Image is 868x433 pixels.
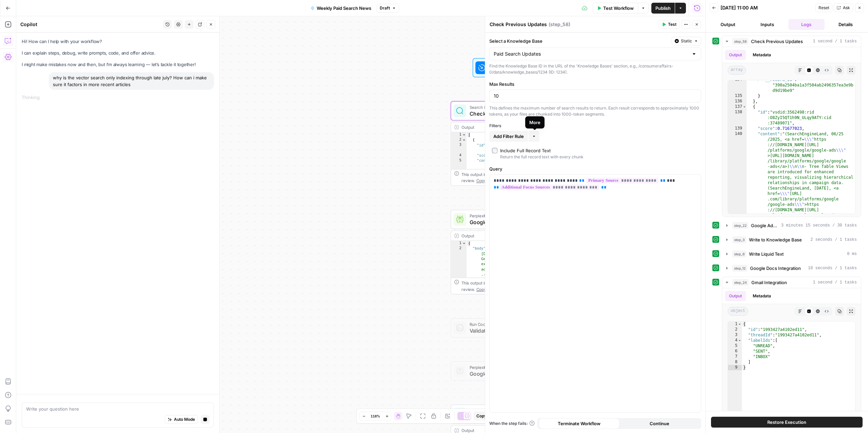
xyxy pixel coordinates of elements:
[489,63,701,75] div: Find the Knowledge Base ID in the URL of the 'Knowledge Bases' section, e.g., /consumeraffairs-0/...
[489,165,701,172] label: Query
[451,101,574,186] div: Search Knowledge BaseCheck Previous UpdatesStep 58Output[ { "id":"vsdid:4594328:rid:5M8mekaIcqa7_...
[722,47,861,217] div: 1 second / 1 tasks
[728,327,742,332] div: 2
[489,131,528,142] button: Add Filter Rule
[22,61,214,68] p: I might make mistakes now and then, but I’m always learning — let’s tackle it together!
[728,332,742,338] div: 3
[728,126,747,131] div: 139
[494,51,689,57] input: Paid Search Updates
[462,241,466,246] span: Toggle code folding, rows 1 through 3
[650,420,669,427] span: Continue
[489,38,669,44] label: Select a Knowledge Base
[728,99,747,104] div: 136
[728,359,742,365] div: 8
[470,370,553,378] span: Google Ads Monthly Updates
[788,19,825,30] button: Logs
[470,213,550,219] span: Perplexity Deep Research
[728,343,742,349] div: 5
[451,241,467,246] div: 1
[489,105,701,117] div: This defines the maximum number of search results to return. Each result corresponds to approxima...
[751,38,803,45] span: Check Previous Updates
[710,19,746,30] button: Output
[317,5,371,12] span: Weekly Paid Search News
[470,104,550,111] span: Search Knowledge Base
[728,66,746,75] span: array
[461,280,571,293] div: This output is too large & has been abbreviated for review. to view the full content.
[743,104,746,110] span: Toggle code folding, rows 137 through 151
[380,5,390,11] span: Draft
[749,50,775,60] button: Metadata
[749,19,786,30] button: Inputs
[492,148,497,153] input: Include Full Record TextReturn the full record text with every chunk
[489,420,535,427] a: When the step fails:
[489,81,701,87] label: Max Results
[728,349,742,354] div: 6
[732,265,747,272] span: step_12
[725,50,746,60] button: Output
[22,38,214,45] p: Hi! How can I help with your workflow?
[593,3,638,14] button: Test Workflow
[470,364,553,371] span: Perplexity Deep Research
[470,327,550,335] span: Validate URL Paths
[722,220,861,231] button: 3 minutes 15 seconds / 30 tasks
[451,318,574,337] div: Run Code · PythonValidate URL PathsStep 43
[728,93,747,99] div: 135
[489,123,701,129] div: Filters
[732,251,746,257] span: step_6
[813,279,857,286] span: 1 second / 1 tasks
[22,94,214,101] div: Thinking
[22,50,214,57] p: I can explain steps, debug, write prompts, code, and offer advice.
[728,110,747,126] div: 138
[558,420,600,427] span: Terminate Workflow
[40,94,44,101] div: ...
[461,124,552,131] div: Output
[20,21,161,28] div: Copilot
[476,287,507,292] span: Copy the output
[672,37,701,45] button: Static
[451,58,574,77] div: WorkflowSet InputsInputs
[728,77,747,93] div: 134
[818,5,829,11] span: Reset
[732,38,748,45] span: step_58
[371,413,380,419] span: 118%
[750,265,801,272] span: Google Docs Integration
[722,277,861,288] button: 1 second / 1 tasks
[728,307,748,316] span: object
[732,279,749,286] span: step_24
[451,138,467,143] div: 2
[738,321,742,327] span: Toggle code folding, rows 1 through 9
[725,291,746,301] button: Output
[470,110,550,118] span: Check Previous Updates
[751,222,778,229] span: Google Ads Weekly Updates
[827,19,864,30] button: Details
[500,154,584,160] div: Return the full record text with every chunk
[476,413,487,419] span: Copy
[732,222,748,229] span: step_22
[655,5,671,12] span: Publish
[451,361,574,380] div: Perplexity Deep ResearchGoogle Ads Monthly UpdatesStep 1
[619,418,700,429] button: Continue
[722,234,861,245] button: 2 seconds / 1 tasks
[461,233,552,239] div: Output
[470,321,550,328] span: Run Code · Python
[549,21,570,28] span: ( step_58 )
[749,291,775,301] button: Metadata
[493,133,524,140] span: Add Filter Rule
[476,178,507,183] span: Copy the output
[711,417,863,428] button: Restore Execution
[749,251,784,257] span: Write Liquid Text
[603,5,634,12] span: Test Workflow
[767,419,806,426] span: Restore Execution
[808,265,857,271] span: 18 seconds / 1 tasks
[810,237,857,243] span: 2 seconds / 1 tasks
[474,412,489,420] button: Copy
[490,21,547,28] textarea: Check Previous Updates
[451,132,467,137] div: 1
[722,249,861,259] button: 0 ms
[738,338,742,343] span: Toggle code folding, rows 4 through 8
[681,38,692,44] span: Static
[728,104,747,110] div: 137
[749,236,802,243] span: Write to Knowledge Base
[462,132,466,137] span: Toggle code folding, rows 1 through 7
